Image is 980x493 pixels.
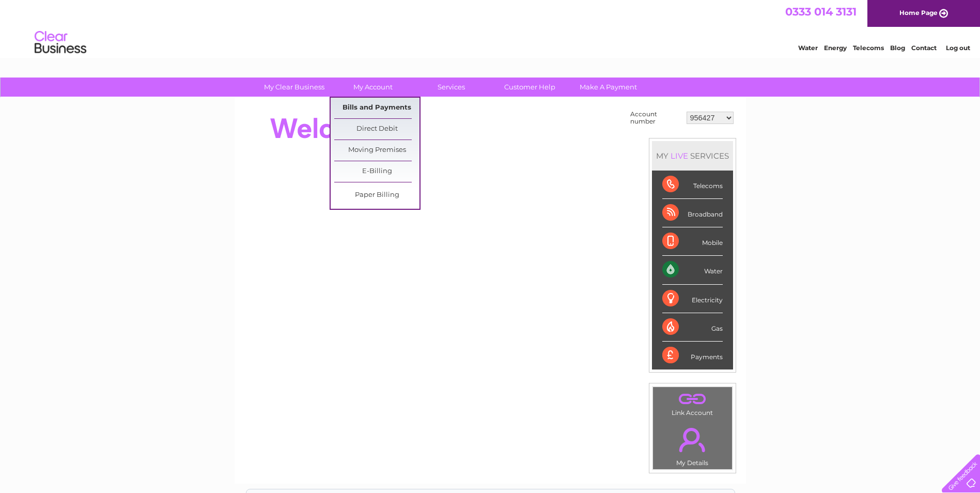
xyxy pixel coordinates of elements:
[334,140,419,161] a: Moving Premises
[824,44,847,52] a: Energy
[334,161,419,182] a: E-Billing
[246,6,735,50] div: Clear Business is a trading name of Verastar Limited (registered in [GEOGRAPHIC_DATA] No. 3667643...
[662,342,723,369] div: Payments
[652,419,733,470] td: My Details
[566,78,651,97] a: Make A Payment
[853,44,884,52] a: Telecoms
[798,44,818,52] a: Water
[409,78,494,97] a: Services
[662,256,723,284] div: Water
[890,44,905,52] a: Blog
[652,141,733,171] div: MY SERVICES
[334,185,419,206] a: Paper Billing
[662,313,723,342] div: Gas
[662,199,723,227] div: Broadband
[628,108,684,128] td: Account number
[330,78,415,97] a: My Account
[911,44,937,52] a: Contact
[34,27,87,58] img: logo.png
[334,119,419,140] a: Direct Debit
[662,171,723,199] div: Telecoms
[656,390,729,408] a: .
[334,98,419,118] a: Bills and Payments
[652,387,733,419] td: Link Account
[662,285,723,313] div: Electricity
[785,5,857,18] a: 0333 014 3131
[662,227,723,256] div: Mobile
[668,151,690,161] div: LIVE
[252,78,337,97] a: My Clear Business
[656,422,729,458] a: .
[946,44,970,52] a: Log out
[487,78,572,97] a: Customer Help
